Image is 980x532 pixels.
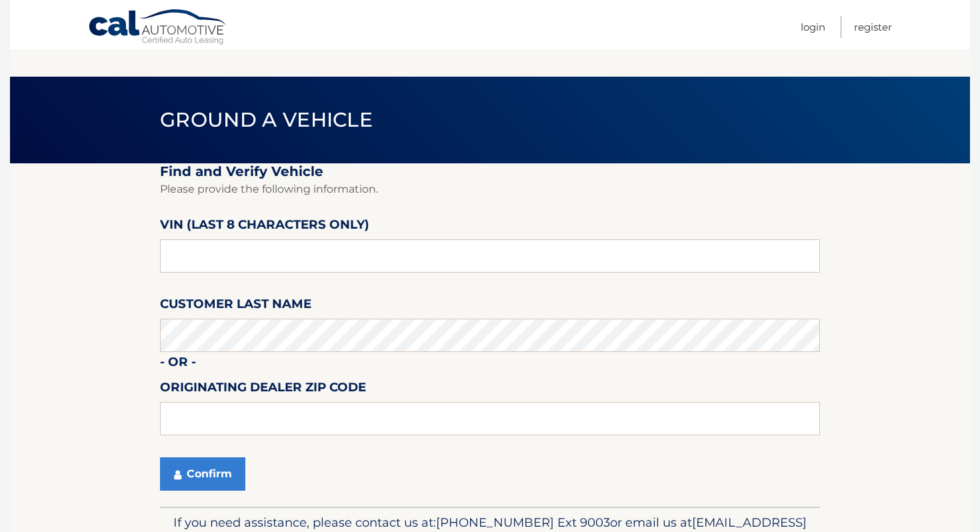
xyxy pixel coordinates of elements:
[854,16,892,38] a: Register
[160,180,820,199] p: Please provide the following information.
[88,9,228,47] a: Cal Automotive
[160,215,369,239] label: VIN (last 8 characters only)
[160,294,311,319] label: Customer Last Name
[160,352,196,377] label: - or -
[436,515,610,530] span: [PHONE_NUMBER] Ext 9003
[160,377,366,402] label: Originating Dealer Zip Code
[160,457,245,491] button: Confirm
[160,107,373,132] span: Ground a Vehicle
[801,16,825,38] a: Login
[160,163,820,180] h2: Find and Verify Vehicle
